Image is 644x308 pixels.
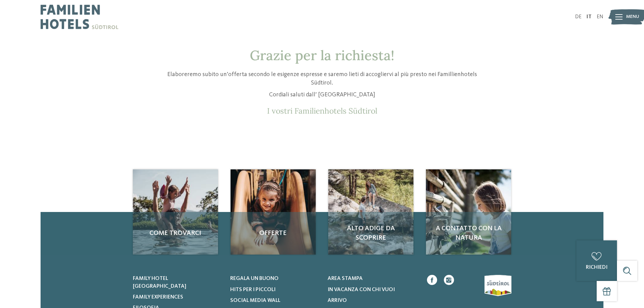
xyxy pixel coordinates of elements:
a: Richiesta A contatto con la natura [426,169,511,255]
span: Social Media Wall [230,298,280,303]
a: Regala un buono [230,275,319,282]
span: Hits per i piccoli [230,287,276,292]
a: DE [575,14,581,20]
a: Richiesta Offerte [231,169,316,255]
span: Offerte [237,229,309,238]
span: Regala un buono [230,276,279,281]
a: richiedi [576,240,617,281]
span: Come trovarci [140,229,211,238]
a: EN [597,14,603,20]
span: Arrivo [328,298,347,303]
span: Alto Adige da scoprire [335,224,407,243]
a: Family experiences [133,293,222,301]
a: Area stampa [328,275,416,282]
img: Richiesta [328,169,413,255]
span: A contatto con la natura [433,224,504,243]
a: Richiesta Come trovarci [133,169,218,255]
img: Richiesta [231,169,316,255]
a: Hits per i piccoli [230,286,319,293]
a: Arrivo [328,297,416,304]
img: Richiesta [133,169,218,255]
span: In vacanza con chi vuoi [328,287,395,292]
p: I vostri Familienhotels Südtirol [162,106,483,116]
p: Cordiali saluti dall’ [GEOGRAPHIC_DATA] [162,91,483,99]
span: Grazie per la richiesta! [250,47,395,64]
span: Family experiences [133,294,183,300]
p: Elaboreremo subito un’offerta secondo le esigenze espresse e saremo lieti di accogliervi al più p... [162,70,483,87]
span: Menu [626,14,639,20]
a: Richiesta Alto Adige da scoprire [328,169,413,255]
a: Family hotel [GEOGRAPHIC_DATA] [133,275,222,290]
a: IT [587,14,592,20]
a: Social Media Wall [230,297,319,304]
span: richiedi [586,265,607,270]
a: In vacanza con chi vuoi [328,286,416,293]
img: Richiesta [426,169,511,255]
span: Area stampa [328,276,363,281]
span: Family hotel [GEOGRAPHIC_DATA] [133,276,186,289]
